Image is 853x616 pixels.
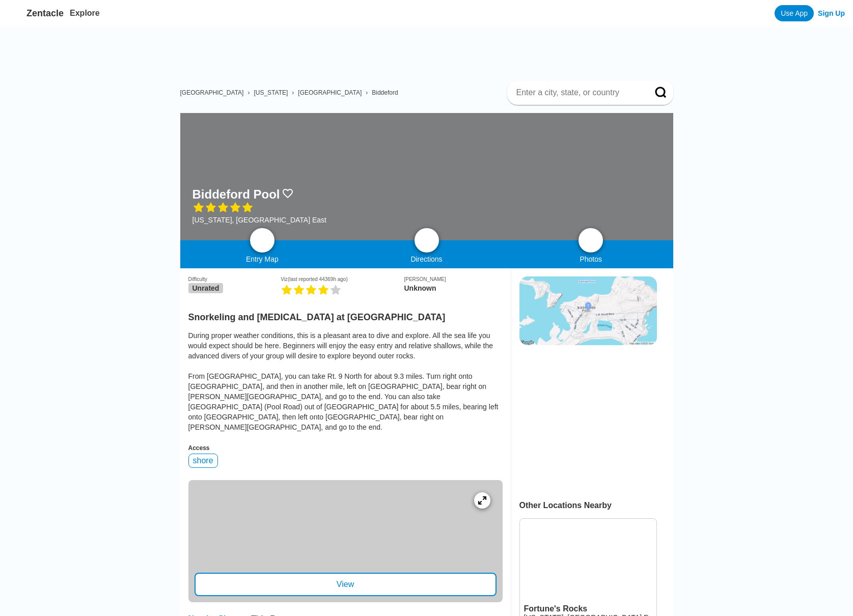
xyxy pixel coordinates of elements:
[180,89,244,96] a: [GEOGRAPHIC_DATA]
[188,480,503,602] a: entry mapView
[188,283,224,293] span: Unrated
[188,306,503,323] h2: Snorkeling and [MEDICAL_DATA] at [GEOGRAPHIC_DATA]
[192,187,280,202] h1: Biddeford Pool
[188,276,281,282] div: Difficulty
[180,255,345,263] div: Entry Map
[344,255,509,263] div: Directions
[421,234,433,246] img: directions
[509,255,673,263] div: Photos
[519,276,657,345] img: staticmap
[188,454,218,468] div: shore
[404,284,502,292] div: Unknown
[250,228,274,253] a: map
[26,8,64,19] span: Zentacle
[281,276,404,282] div: Viz (last reported 44369h ago)
[298,89,362,96] a: [GEOGRAPHIC_DATA]
[585,234,597,246] img: photos
[515,88,641,98] input: Enter a city, state, or country
[372,89,398,96] a: Biddeford
[579,228,603,253] a: photos
[519,501,673,510] div: Other Locations Nearby
[292,89,294,96] span: ›
[247,89,250,96] span: ›
[8,5,24,21] img: Zentacle logo
[70,9,100,17] a: Explore
[188,444,503,452] div: Access
[404,276,502,282] div: [PERSON_NAME]
[195,573,497,596] div: View
[818,9,845,17] a: Sign Up
[775,5,814,21] a: Use App
[192,216,326,224] div: [US_STATE], [GEOGRAPHIC_DATA] East
[366,89,368,96] span: ›
[8,5,64,21] a: Zentacle logoZentacle
[256,234,268,246] img: map
[415,228,439,253] a: directions
[254,89,288,96] a: [US_STATE]
[188,330,503,432] div: During proper weather conditions, this is a pleasant area to dive and explore. All the sea life y...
